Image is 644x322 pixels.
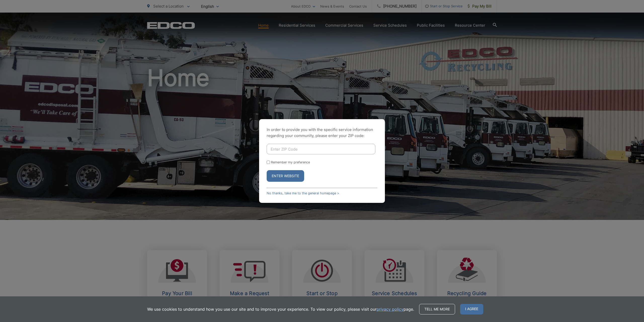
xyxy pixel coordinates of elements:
input: Enter ZIP Code [267,144,375,154]
label: Remember my preference [271,160,310,164]
a: Tell me more [419,304,455,314]
a: privacy policy [377,306,404,312]
span: I agree [460,304,483,314]
button: Enter Website [267,170,304,182]
p: We use cookies to understand how you use our site and to improve your experience. To view our pol... [147,306,414,312]
a: No thanks, take me to the general homepage > [267,191,339,195]
p: In order to provide you with the specific service information regarding your community, please en... [267,127,377,139]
